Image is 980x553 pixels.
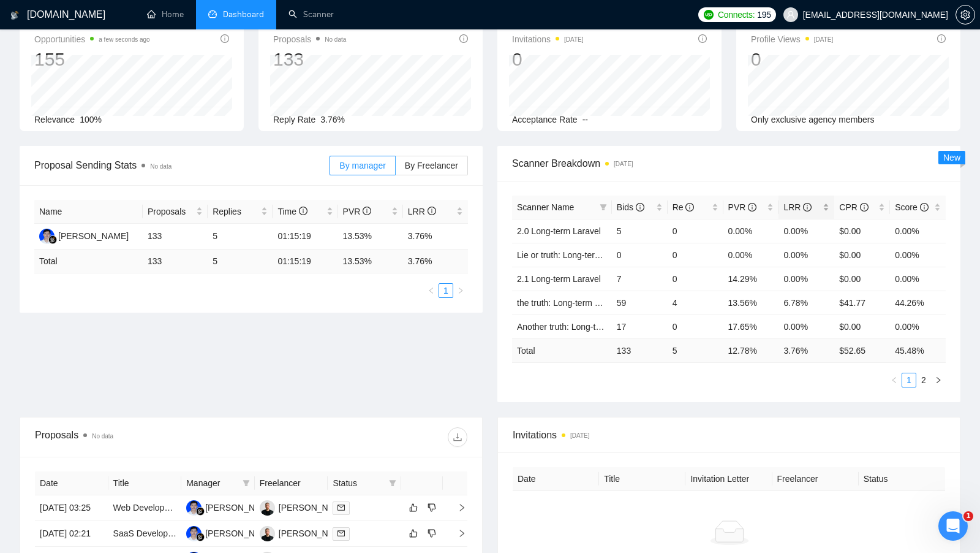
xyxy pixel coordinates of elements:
[517,226,601,236] a: 2.0 Long-term Laravel
[778,338,834,362] td: 3.76 %
[403,224,468,250] td: 3.76%
[338,250,403,273] td: 13.53 %
[751,32,833,47] span: Profile Views
[255,471,328,495] th: Freelancer
[751,48,833,71] div: 0
[834,291,890,315] td: $41.77
[406,526,421,541] button: like
[582,115,588,124] span: --
[890,291,946,315] td: 44.26%
[273,32,346,47] span: Proposals
[181,471,255,495] th: Manager
[34,48,150,71] div: 155
[513,467,599,491] th: Date
[612,291,668,315] td: 59
[337,504,345,511] span: mail
[205,527,276,540] div: [PERSON_NAME]
[943,153,960,162] span: New
[668,338,723,362] td: 5
[34,158,330,173] span: Proposal Sending Stats
[428,287,435,294] span: left
[48,235,57,244] img: gigradar-bm.png
[723,267,779,291] td: 14.29%
[612,338,668,362] td: 133
[617,202,644,212] span: Bids
[186,476,238,490] span: Manager
[570,432,589,439] time: [DATE]
[240,474,252,492] span: filter
[891,376,898,384] span: left
[409,503,418,513] span: like
[35,495,108,521] td: [DATE] 03:25
[895,202,928,212] span: Score
[221,34,229,43] span: info-circle
[956,10,974,20] span: setting
[723,243,779,267] td: 0.00%
[99,36,149,43] time: a few seconds ago
[728,202,757,212] span: PVR
[937,34,946,43] span: info-circle
[260,500,275,516] img: EP
[39,231,129,240] a: NM[PERSON_NAME]
[956,10,975,20] a: setting
[890,315,946,338] td: 0.00%
[39,229,55,244] img: NM
[196,533,205,541] img: gigradar-bm.png
[803,203,812,212] span: info-circle
[517,250,663,260] a: Lie or truth: Long-term laravel gigradar
[424,500,439,515] button: dislike
[208,250,273,273] td: 5
[108,471,182,495] th: Title
[668,267,723,291] td: 0
[439,284,453,297] a: 1
[887,373,902,387] li: Previous Page
[80,115,102,124] span: 100%
[757,8,771,21] span: 195
[273,250,337,273] td: 01:15:19
[196,507,205,516] img: gigradar-bm.png
[512,48,584,71] div: 0
[931,373,946,387] button: right
[143,200,208,224] th: Proposals
[834,243,890,267] td: $0.00
[723,315,779,338] td: 17.65%
[35,471,108,495] th: Date
[299,207,307,215] span: info-circle
[186,500,202,516] img: NM
[273,224,337,250] td: 01:15:19
[143,250,208,273] td: 133
[938,511,968,541] iframe: Intercom live chat
[405,161,458,170] span: By Freelancer
[517,322,672,332] a: Another truth: Long-term laravel gigradar
[108,495,182,521] td: Web Developer needed for long term projects.
[58,229,129,243] div: [PERSON_NAME]
[916,373,931,387] li: 2
[273,115,315,124] span: Reply Rate
[10,6,19,25] img: logo
[208,10,217,18] span: dashboard
[614,161,633,167] time: [DATE]
[859,467,945,491] th: Status
[512,156,946,171] span: Scanner Breakdown
[612,219,668,243] td: 5
[439,283,453,298] li: 1
[704,10,714,20] img: upwork-logo.png
[338,224,403,250] td: 13.53%
[668,243,723,267] td: 0
[517,298,643,308] a: the truth: Long-term vue gigradar
[337,530,345,537] span: mail
[260,502,349,512] a: EP[PERSON_NAME]
[597,198,609,216] span: filter
[260,526,275,541] img: EP
[325,36,346,43] span: No data
[668,291,723,315] td: 4
[34,32,150,47] span: Opportunities
[723,291,779,315] td: 13.56%
[698,34,707,43] span: info-circle
[35,427,251,447] div: Proposals
[273,48,346,71] div: 133
[931,373,946,387] li: Next Page
[902,373,916,387] a: 1
[386,474,399,492] span: filter
[459,34,468,43] span: info-circle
